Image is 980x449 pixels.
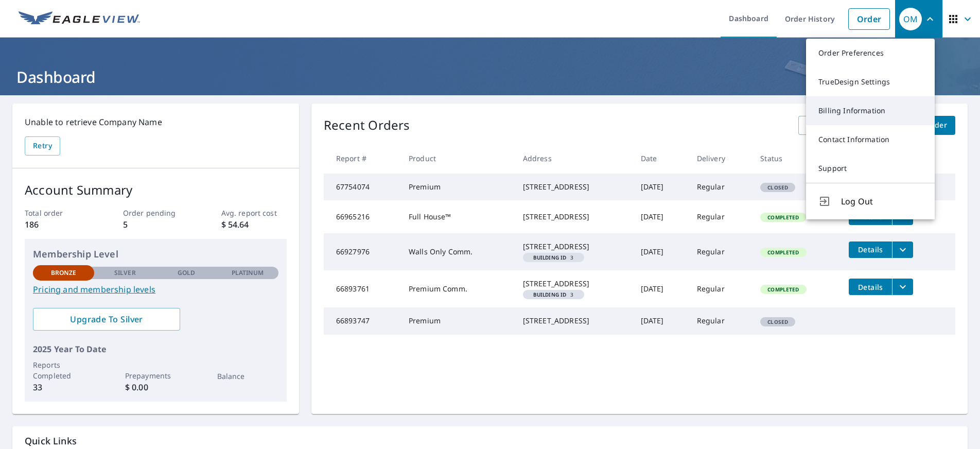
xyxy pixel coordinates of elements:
[849,241,892,258] button: detailsBtn-66927976
[848,8,890,30] a: Order
[400,174,515,200] td: Premium
[33,247,278,261] p: Membership Level
[400,143,515,174] th: Product
[324,200,400,233] td: 66965216
[806,183,935,219] button: Log Out
[178,268,195,278] p: Gold
[221,218,287,231] p: $ 54.64
[523,182,624,192] div: [STREET_ADDRESS]
[689,174,752,200] td: Regular
[523,279,624,289] div: [STREET_ADDRESS]
[806,125,935,154] a: Contact Information
[752,143,841,174] th: Status
[689,270,752,307] td: Regular
[527,255,580,260] span: 3
[324,233,400,270] td: 66927976
[689,143,752,174] th: Delivery
[400,200,515,233] td: Full House™
[633,143,689,174] th: Date
[33,343,278,355] p: 2025 Year To Date
[855,245,886,254] span: Details
[761,214,805,221] span: Completed
[324,116,410,135] p: Recent Orders
[806,39,935,67] a: Order Preferences
[51,268,77,278] p: Bronze
[633,233,689,270] td: [DATE]
[324,143,400,174] th: Report #
[232,268,264,278] p: Platinum
[12,66,968,88] h1: Dashboard
[324,270,400,307] td: 66893761
[523,212,624,222] div: [STREET_ADDRESS]
[25,181,287,199] p: Account Summary
[633,307,689,334] td: [DATE]
[798,116,871,135] a: View All Orders
[633,270,689,307] td: [DATE]
[633,174,689,200] td: [DATE]
[806,96,935,125] a: Billing Information
[841,195,922,208] span: Log Out
[33,359,94,381] p: Reports Completed
[761,286,805,293] span: Completed
[689,200,752,233] td: Regular
[689,233,752,270] td: Regular
[400,307,515,334] td: Premium
[324,307,400,334] td: 66893747
[892,279,913,295] button: filesDropdownBtn-66893761
[324,174,400,200] td: 67754074
[217,371,278,382] p: Balance
[123,218,188,231] p: 5
[761,184,794,191] span: Closed
[400,270,515,307] td: Premium Comm.
[25,435,955,447] p: Quick Links
[689,307,752,334] td: Regular
[761,318,794,325] span: Closed
[125,370,186,381] p: Prepayments
[849,279,892,295] button: detailsBtn-66893761
[25,136,60,156] button: Retry
[527,292,580,297] span: 3
[806,67,935,96] a: TrueDesign Settings
[633,200,689,233] td: [DATE]
[855,282,886,292] span: Details
[523,316,624,326] div: [STREET_ADDRESS]
[33,283,278,296] a: Pricing and membership levels
[33,381,94,393] p: 33
[533,292,567,297] em: Building ID
[806,154,935,183] a: Support
[19,11,140,27] img: EV Logo
[221,208,287,218] p: Avg. report cost
[33,308,180,331] a: Upgrade To Silver
[515,143,633,174] th: Address
[523,241,624,252] div: [STREET_ADDRESS]
[400,233,515,270] td: Walls Only Comm.
[892,241,913,258] button: filesDropdownBtn-66927976
[41,314,172,325] span: Upgrade To Silver
[25,116,287,128] p: Unable to retrieve Company Name
[899,8,922,30] div: OM
[25,218,90,231] p: 186
[533,255,567,260] em: Building ID
[125,381,186,393] p: $ 0.00
[114,268,136,278] p: Silver
[123,208,188,218] p: Order pending
[25,208,90,218] p: Total order
[33,140,52,152] span: Retry
[761,249,805,256] span: Completed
